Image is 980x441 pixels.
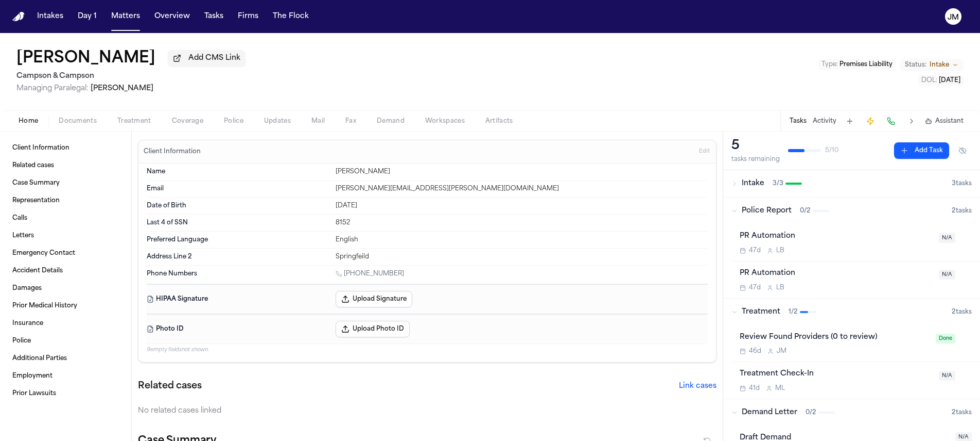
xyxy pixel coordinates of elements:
[8,140,123,156] a: Client Information
[147,291,329,307] dt: HIPAA Signature
[742,307,780,317] span: Treatment
[731,138,780,154] div: 5
[16,85,89,92] span: Managing Paralegal:
[839,61,892,68] span: Premises Liability
[147,185,329,193] dt: Email
[8,368,123,384] a: Employment
[336,253,708,261] div: Springfeild
[234,7,262,26] button: Firms
[930,61,949,69] span: Intake
[789,308,798,316] span: 1 / 2
[147,202,329,210] dt: Date of Birth
[311,117,325,125] span: Mail
[8,385,123,402] a: Prior Lawsuits
[776,247,784,255] span: L B
[59,117,97,125] span: Documents
[425,117,465,125] span: Workspaces
[939,270,955,280] span: N/A
[723,170,980,197] button: Intake3/33tasks
[168,50,246,67] button: Add CMS Link
[939,371,955,381] span: N/A
[749,384,760,393] span: 41d
[696,143,713,160] button: Edit
[790,117,807,125] button: Tasks
[8,315,123,332] a: Insurance
[936,334,955,344] span: Done
[740,231,933,242] div: PR Automation
[8,245,123,262] a: Emergency Contact
[723,198,980,224] button: Police Report0/22tasks
[336,291,412,307] button: Upload Signature
[742,178,764,189] span: Intake
[777,347,786,355] span: J M
[731,155,780,164] div: tasks remaining
[8,263,123,279] a: Accident Details
[939,77,960,84] span: [DATE]
[336,270,404,278] a: Call 1 (347) 822-8358
[33,7,67,26] button: Intakes
[91,85,153,92] span: [PERSON_NAME]
[150,7,194,26] button: Overview
[19,117,38,125] span: Home
[172,117,203,125] span: Coverage
[723,399,980,426] button: Demand Letter0/22tasks
[825,146,838,155] span: 5 / 10
[74,7,101,26] a: Day 1
[925,117,964,125] button: Assistant
[749,347,761,355] span: 46d
[336,168,708,176] div: [PERSON_NAME]
[147,253,329,261] dt: Address Line 2
[894,142,949,159] button: Add Task
[336,321,410,337] button: Upload Photo ID
[806,409,816,417] span: 0 / 2
[336,202,708,210] div: [DATE]
[138,379,202,394] h2: Related cases
[200,7,227,26] button: Tasks
[16,50,155,68] h1: [PERSON_NAME]
[269,7,313,26] button: The Flock
[740,368,933,380] div: Treatment Check-In
[8,175,123,191] a: Case Summary
[147,236,329,244] dt: Preferred Language
[147,219,329,227] dt: Last 4 of SSN
[749,247,761,255] span: 47d
[731,325,980,363] div: Open task: Review Found Providers (0 to review)
[117,117,151,125] span: Treatment
[224,117,243,125] span: Police
[679,381,716,391] button: Link cases
[8,350,123,367] a: Additional Parties
[800,207,811,215] span: 0 / 2
[749,284,761,292] span: 47d
[731,362,980,399] div: Open task: Treatment Check-In
[740,332,930,344] div: Review Found Providers (0 to review)
[813,117,836,125] button: Activity
[336,236,708,244] div: English
[8,227,123,244] a: Letters
[905,61,926,69] span: Status:
[742,407,797,418] span: Demand Letter
[377,117,405,125] span: Demand
[345,117,356,125] span: Fax
[264,117,291,125] span: Updates
[935,117,964,125] span: Assistant
[147,321,329,337] dt: Photo ID
[884,114,898,128] button: Make a Call
[107,7,144,26] button: Matters
[952,308,972,316] span: 2 task s
[336,185,708,193] div: [PERSON_NAME][EMAIL_ADDRESS][PERSON_NAME][DOMAIN_NAME]
[921,77,937,84] span: DOL :
[699,148,710,155] span: Edit
[8,333,123,349] a: Police
[953,142,972,159] button: Hide completed tasks (⌘⇧H)
[723,299,980,325] button: Treatment1/22tasks
[336,219,708,227] div: 8152
[8,280,123,297] a: Damages
[740,268,933,280] div: PR Automation
[821,61,838,68] span: Type :
[952,179,972,188] span: 3 task s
